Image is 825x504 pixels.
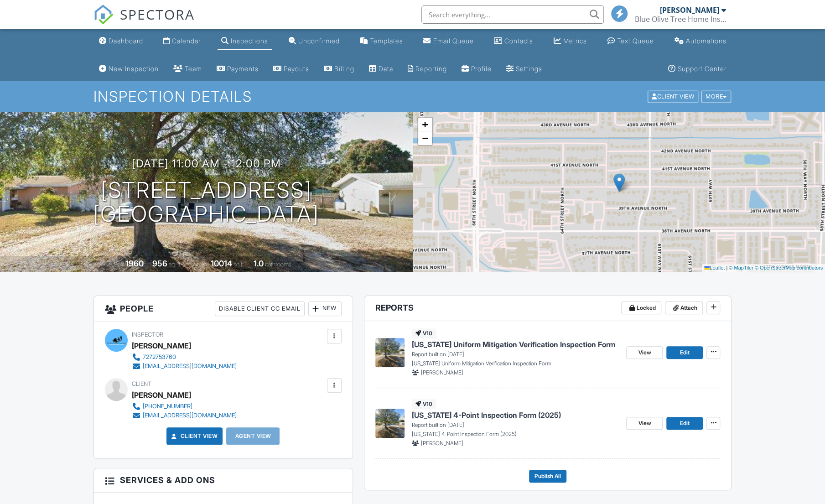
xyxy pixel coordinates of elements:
[185,65,202,73] div: Team
[334,65,354,73] div: Billing
[132,411,237,420] a: [EMAIL_ADDRESS][DOMAIN_NAME]
[701,91,731,103] div: More
[93,12,195,31] a: SPECTORA
[190,261,209,268] span: Lot Size
[254,259,264,268] div: 1.0
[755,265,823,270] a: © OpenStreetMap contributors
[458,61,495,78] a: Company Profile
[143,353,176,361] div: 7272753760
[298,37,340,45] div: Unconfirmed
[213,61,262,78] a: Payments
[471,65,492,73] div: Profile
[143,363,237,370] div: [EMAIL_ADDRESS][DOMAIN_NAME]
[285,33,343,50] a: Unconfirmed
[433,37,473,45] div: Email Queue
[308,301,342,316] div: New
[160,33,204,50] a: Calendar
[563,37,587,45] div: Metrics
[132,380,151,387] span: Client
[660,5,719,15] div: [PERSON_NAME]
[503,61,546,78] a: Settings
[516,65,542,73] div: Settings
[320,61,358,78] a: Billing
[357,33,407,50] a: Templates
[132,402,237,411] a: [PHONE_NUMBER]
[125,259,144,268] div: 1960
[169,261,182,268] span: sq. ft.
[215,301,305,316] div: Disable Client CC Email
[132,331,163,338] span: Inspector
[729,265,753,270] a: © MapTiler
[420,33,477,50] a: Email Queue
[418,118,432,131] a: Zoom in
[132,362,237,371] a: [EMAIL_ADDRESS][DOMAIN_NAME]
[418,131,432,145] a: Zoom out
[114,261,124,268] span: Built
[664,61,730,78] a: Support Center
[94,296,353,322] h3: People
[231,37,268,45] div: Inspections
[670,33,730,50] a: Automations (Basic)
[152,259,167,268] div: 956
[422,119,428,130] span: +
[170,61,206,78] a: Team
[550,33,591,50] a: Metrics
[504,37,533,45] div: Contacts
[270,61,313,78] a: Payouts
[143,412,237,419] div: [EMAIL_ADDRESS][DOMAIN_NAME]
[685,37,726,45] div: Automations
[635,15,726,24] div: Blue Olive Tree Home Inspections LLC
[233,261,245,268] span: sq.ft.
[120,5,195,24] span: SPECTORA
[370,37,403,45] div: Templates
[227,65,259,73] div: Payments
[172,37,201,45] div: Calendar
[132,339,191,353] div: [PERSON_NAME]
[422,132,428,144] span: −
[490,33,537,50] a: Contacts
[93,5,114,25] img: The Best Home Inspection Software - Spectora
[726,265,727,270] span: |
[95,61,162,78] a: New Inspection
[617,37,654,45] div: Text Queue
[93,178,319,227] h1: [STREET_ADDRESS] [GEOGRAPHIC_DATA]
[647,93,700,99] a: Client View
[379,65,393,73] div: Data
[648,91,698,103] div: Client View
[678,65,726,73] div: Support Center
[132,353,237,362] a: 7272753760
[704,265,725,270] a: Leaflet
[143,403,192,410] div: [PHONE_NUMBER]
[265,261,291,268] span: bathrooms
[613,173,625,192] img: Marker
[94,468,353,492] h3: Services & Add ons
[218,33,272,50] a: Inspections
[93,88,732,104] h1: Inspection Details
[109,65,159,73] div: New Inspection
[421,5,604,24] input: Search everything...
[211,259,232,268] div: 10014
[365,61,397,78] a: Data
[132,157,281,170] h3: [DATE] 11:00 am - 12:00 pm
[415,65,447,73] div: Reporting
[132,388,191,402] div: [PERSON_NAME]
[284,65,309,73] div: Payouts
[404,61,451,78] a: Reporting
[109,37,143,45] div: Dashboard
[170,431,218,441] a: Client View
[95,33,147,50] a: Dashboard
[604,33,658,50] a: Text Queue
